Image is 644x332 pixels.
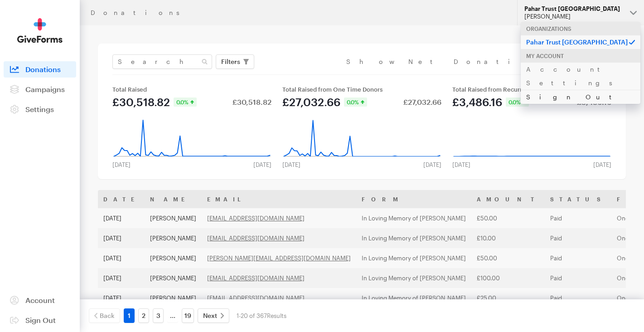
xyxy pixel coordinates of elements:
span: Settings [25,105,54,113]
td: £100.00 [471,268,545,288]
div: [DATE] [588,161,617,168]
div: Pahar Trust [GEOGRAPHIC_DATA] [524,5,623,13]
span: Account [25,296,55,304]
div: £27,032.66 [403,98,441,106]
span: Filters [221,56,240,67]
td: [PERSON_NAME] [145,208,202,228]
div: [DATE] [447,161,476,168]
div: [DATE] [107,161,136,168]
th: Date [98,190,145,208]
td: In Loving Memory of [PERSON_NAME] [356,268,471,288]
div: 0.0% [506,98,529,107]
div: Total Raised from Recurring Donors [452,86,611,93]
td: [PERSON_NAME] [145,268,202,288]
td: [PERSON_NAME] [145,228,202,248]
a: Sign Out [4,312,76,328]
td: £10.00 [471,228,545,248]
td: In Loving Memory of [PERSON_NAME] [356,288,471,308]
a: Settings [4,101,76,117]
td: Paid [545,248,611,268]
a: Campaigns [4,81,76,98]
a: 19 [182,308,194,323]
div: My Account [521,49,640,63]
th: Name [145,190,202,208]
td: [DATE] [98,248,145,268]
a: 3 [153,308,164,323]
td: Paid [545,288,611,308]
th: Form [356,190,471,208]
td: In Loving Memory of [PERSON_NAME] [356,228,471,248]
th: Amount [471,190,545,208]
td: [DATE] [98,288,145,308]
a: Donations [4,61,76,78]
div: Total Raised [112,86,271,93]
td: [DATE] [98,208,145,228]
td: [DATE] [98,268,145,288]
td: In Loving Memory of [PERSON_NAME] [356,208,471,228]
td: In Loving Memory of [PERSON_NAME] [356,248,471,268]
div: 1-20 of 367 [237,308,286,323]
div: £30,518.82 [112,97,170,107]
span: Donations [25,65,61,73]
td: Paid [545,208,611,228]
a: Sign Out [521,90,640,104]
a: [EMAIL_ADDRESS][DOMAIN_NAME] [207,215,305,222]
td: [PERSON_NAME] [145,288,202,308]
div: Total Raised from One Time Donors [282,86,441,93]
td: [DATE] [98,228,145,248]
div: Organizations [521,22,640,35]
div: [DATE] [277,161,306,168]
div: [DATE] [418,161,447,168]
a: [EMAIL_ADDRESS][DOMAIN_NAME] [207,234,305,242]
div: £30,518.82 [232,98,271,106]
td: £50.00 [471,208,545,228]
a: [PERSON_NAME][EMAIL_ADDRESS][DOMAIN_NAME] [207,254,351,262]
a: Next [198,308,229,323]
div: 0.0% [344,98,367,107]
td: £50.00 [471,248,545,268]
input: Search Name & Email [112,54,212,69]
span: Sign Out [25,316,56,324]
td: £25.00 [471,288,545,308]
span: Results [267,312,286,319]
a: [EMAIL_ADDRESS][DOMAIN_NAME] [207,294,305,302]
img: GiveForms [17,18,63,43]
a: Account [4,292,76,308]
span: Campaigns [25,85,65,93]
button: Filters [216,54,254,69]
p: Pahar Trust [GEOGRAPHIC_DATA] [521,35,640,49]
th: Email [202,190,356,208]
td: [PERSON_NAME] [145,248,202,268]
div: £27,032.66 [282,97,340,107]
td: Paid [545,268,611,288]
div: 0.0% [174,98,197,107]
th: Status [545,190,611,208]
span: Next [203,310,217,321]
div: [DATE] [248,161,277,168]
a: Account Settings [521,62,640,90]
div: £3,486.16 [452,97,502,107]
div: [PERSON_NAME] [524,13,623,20]
div: £3,486.16 [577,98,611,106]
a: 2 [138,308,149,323]
a: [EMAIL_ADDRESS][DOMAIN_NAME] [207,274,305,282]
td: Paid [545,228,611,248]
